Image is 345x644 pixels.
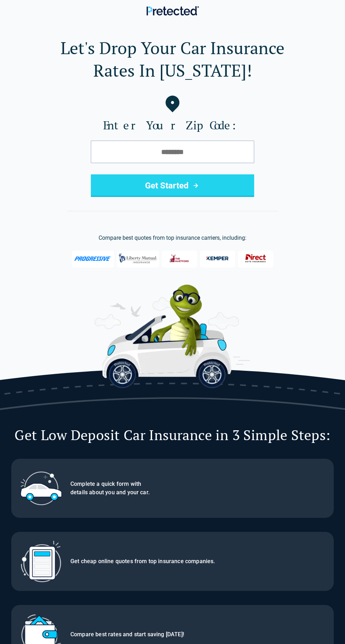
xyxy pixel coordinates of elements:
h1: Let's Drop Your Car Insurance Rates In [US_STATE]! [11,37,334,82]
p: Compare best quotes from top insurance carriers, including: [11,234,334,242]
img: Step 2: Get quotes [20,540,62,582]
p: Get cheap online quotes from top insurance companies. [70,557,325,566]
img: Direct General [241,251,270,266]
img: Step 1: Complete form [20,467,62,509]
img: Progressive [74,256,112,261]
label: Enter Your Zip Code: [11,118,334,132]
img: Pretected [146,6,199,15]
p: Complete a quick form with details about you and your car. [70,480,325,497]
p: Compare best rates and start saving [DATE]! [70,630,325,639]
img: Liberty Mutual [117,250,159,267]
button: Get Started [91,174,254,197]
img: Kemper [203,251,232,266]
img: The Hartford [165,251,194,266]
img: Perry the Turtle with car [95,284,250,388]
h2: Get Low Deposit Car Insurance in 3 Simple Steps: [11,425,334,445]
